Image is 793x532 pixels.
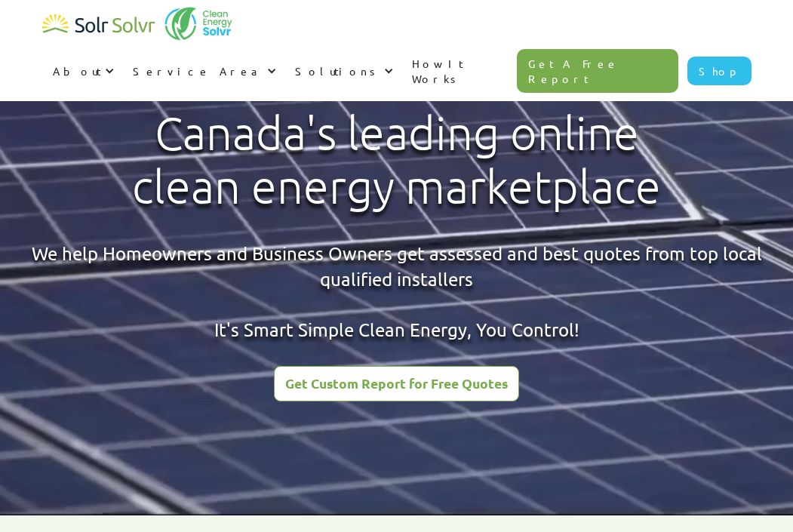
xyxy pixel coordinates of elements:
a: Shop [687,57,752,85]
div: Service Area [133,63,263,78]
div: Solutions [295,63,380,78]
a: Get Custom Report for Free Quotes [274,366,519,401]
div: About [42,48,122,94]
div: We help Homeowners and Business Owners get assessed and best quotes from top local qualified inst... [26,241,767,342]
h1: Canada's leading online clean energy marketplace [119,106,674,215]
div: About [53,63,101,78]
div: Get Custom Report for Free Quotes [285,377,508,390]
a: Get A Free Report [517,49,678,93]
div: Service Area [122,48,284,94]
a: How It Works [401,41,518,101]
div: Solutions [284,48,401,94]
